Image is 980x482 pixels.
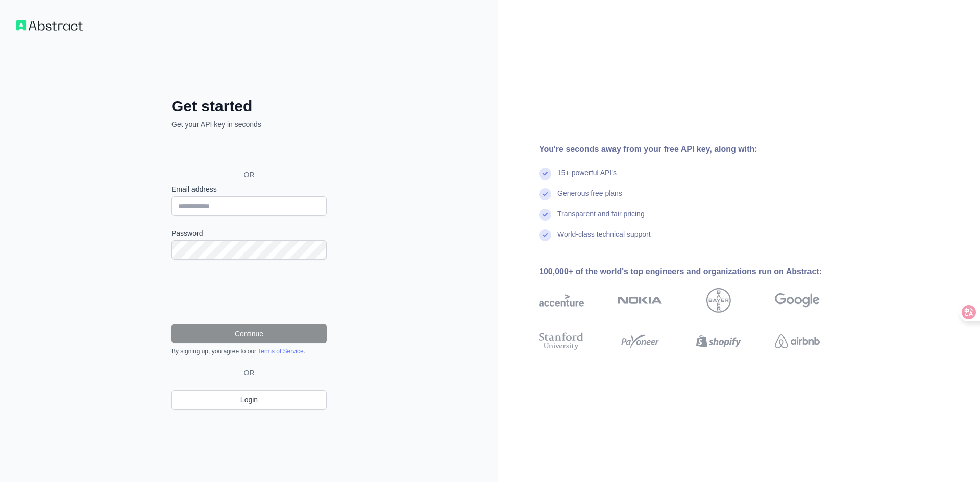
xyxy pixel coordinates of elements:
[171,97,327,115] h2: Get started
[557,168,617,188] div: 15+ powerful API's
[557,209,645,229] div: Transparent and fair pricing
[618,288,663,313] img: nokia
[539,209,551,221] img: check mark
[236,170,263,180] span: OR
[696,330,741,352] img: shopify
[775,330,820,352] img: airbnb
[166,141,330,163] iframe: “使用 Google 账号登录”按钮
[171,184,327,194] label: Email address
[557,229,651,249] div: World-class technical support
[539,266,852,278] div: 100,000+ of the world's top engineers and organizations run on Abstract:
[240,368,259,378] span: OR
[539,143,852,156] div: You're seconds away from your free API key, along with:
[171,324,327,343] button: Continue
[171,228,327,238] label: Password
[539,229,551,241] img: check mark
[171,119,327,130] p: Get your API key in seconds
[258,348,303,355] a: Terms of Service
[171,347,327,356] div: By signing up, you agree to our .
[706,288,731,313] img: bayer
[539,288,584,313] img: accenture
[539,330,584,352] img: stanford university
[557,188,622,209] div: Generous free plans
[539,168,551,180] img: check mark
[775,288,820,313] img: google
[618,330,663,352] img: payoneer
[171,390,327,410] a: Login
[539,188,551,200] img: check mark
[16,20,83,31] img: Workflow
[171,272,327,312] iframe: reCAPTCHA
